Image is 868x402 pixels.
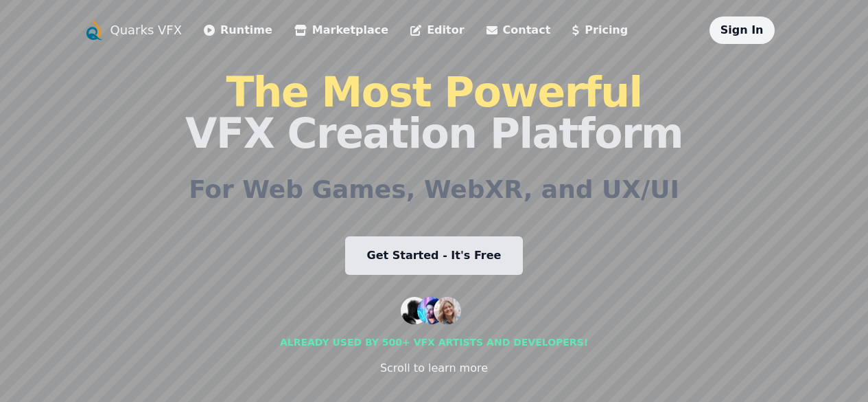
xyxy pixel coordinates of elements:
a: Sign In [720,23,764,36]
div: Already used by 500+ vfx artists and developers! [280,335,588,349]
a: Contact [486,22,551,38]
img: customer 3 [434,297,461,324]
a: Editor [410,22,464,38]
h1: VFX Creation Platform [185,71,683,154]
span: The Most Powerful [226,68,642,116]
a: Quarks VFX [110,21,183,40]
img: customer 2 [417,297,445,324]
a: Pricing [572,22,628,38]
img: customer 1 [401,297,428,324]
a: Marketplace [294,22,388,38]
div: Scroll to learn more [380,360,488,377]
a: Get Started - It's Free [345,236,524,275]
a: Runtime [204,22,272,38]
h2: For Web Games, WebXR, and UX/UI [189,176,679,203]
